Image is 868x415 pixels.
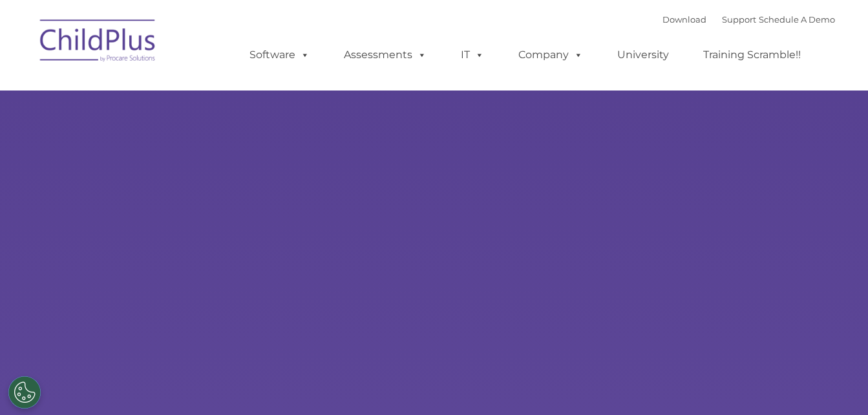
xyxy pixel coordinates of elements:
[690,42,814,68] a: Training Scramble!!
[331,42,439,68] a: Assessments
[505,42,596,68] a: Company
[448,42,497,68] a: IT
[662,14,835,25] font: |
[604,42,682,68] a: University
[237,42,323,68] a: Software
[8,376,41,409] button: Cookies Settings
[662,14,706,25] a: Download
[759,14,835,25] a: Schedule A Demo
[722,14,756,25] a: Support
[34,10,163,75] img: ChildPlus by Procare Solutions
